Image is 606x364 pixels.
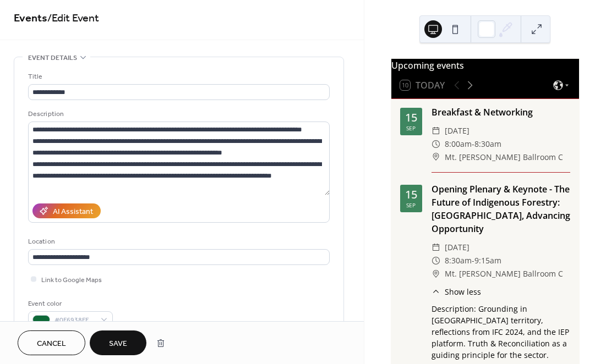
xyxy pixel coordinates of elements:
[406,125,416,131] div: Sep
[472,137,474,151] span: -
[432,137,440,151] div: ​
[28,108,327,120] div: Description
[28,298,111,310] div: Event color
[28,71,327,82] div: Title
[432,151,440,164] div: ​
[90,330,146,355] button: Save
[474,137,501,151] span: 8:30am
[432,106,570,119] div: Breakfast & Networking
[28,52,77,64] span: Event details
[37,338,66,350] span: Cancel
[445,151,563,164] span: Mt. [PERSON_NAME] Ballroom C
[474,254,501,267] span: 9:15am
[445,254,472,267] span: 8:30am
[432,286,440,297] div: ​
[391,59,579,72] div: Upcoming events
[432,241,440,254] div: ​
[445,241,469,254] span: [DATE]
[472,254,474,267] span: -
[54,315,95,326] span: #0F6938FF
[14,8,47,29] a: Events
[432,183,570,235] div: Opening Plenary & Keynote - The Future of Indigenous Forestry: [GEOGRAPHIC_DATA], Advancing Oppor...
[47,8,99,29] span: / Edit Event
[405,189,417,200] div: 15
[445,286,481,297] span: Show less
[32,203,101,218] button: AI Assistant
[432,267,440,280] div: ​
[432,124,440,137] div: ​
[445,267,563,280] span: Mt. [PERSON_NAME] Ballroom C
[41,274,102,286] span: Link to Google Maps
[405,112,417,123] div: 15
[109,338,127,350] span: Save
[445,137,472,151] span: 8:00am
[18,330,85,355] button: Cancel
[432,254,440,267] div: ​
[28,236,327,247] div: Location
[406,202,416,208] div: Sep
[432,286,481,297] button: ​Show less
[445,124,469,137] span: [DATE]
[53,206,93,218] div: AI Assistant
